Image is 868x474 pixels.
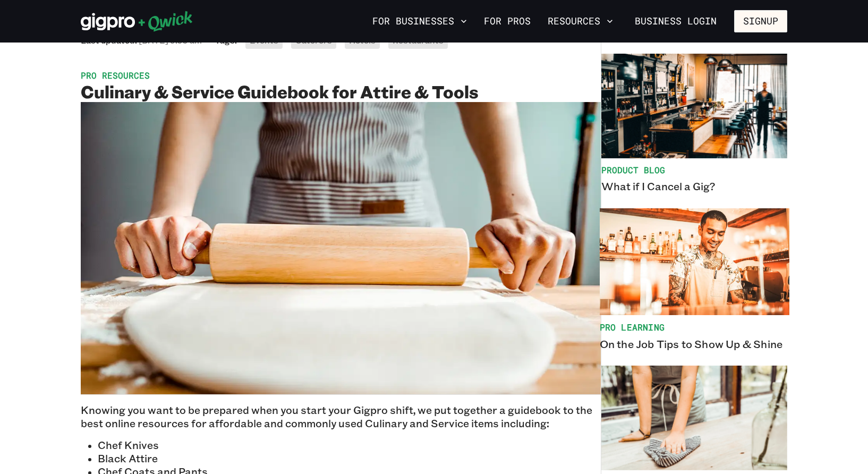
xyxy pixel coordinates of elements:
button: For Businesses [368,12,471,30]
span: Pro Resources [81,70,601,81]
img: On the Job Tips to Show Up & Shine [600,208,789,315]
span: Product Blog [601,165,787,175]
a: Pro LearningOn the Job Tips to Show Up & Shine [600,208,789,350]
img: Gigpro pastry cook wearing apron uniform and using rolling pin to roll dough [81,102,601,394]
p: On the Job Tips to Show Up & Shine [600,336,789,350]
a: Business Login [626,10,726,32]
a: Product BlogWhat if I Cancel a Gig? [601,54,787,193]
h2: Culinary & Service Guidebook for Attire & Tools [81,81,601,102]
p: What if I Cancel a Gig? [601,180,787,193]
a: For Pros [480,12,535,30]
img: How The Gig Economy Can Work For You [601,366,787,470]
button: Resources [543,12,617,30]
p: Knowing you want to be prepared when you start your Gigpro shift, we put together a guidebook to ... [81,403,601,430]
span: Pro Learning [600,321,789,332]
p: Chef Knives [98,438,601,452]
p: Black Attire [98,452,601,465]
img: What if I Cancel a Gig? [601,54,787,158]
button: Signup [734,10,787,32]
